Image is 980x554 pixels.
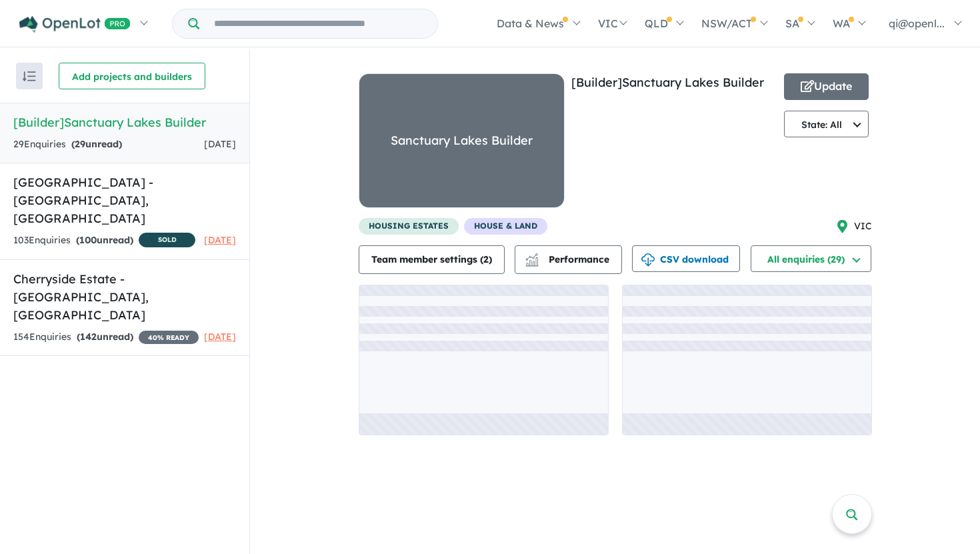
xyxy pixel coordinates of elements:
button: Team member settings (2) [359,245,505,274]
h5: Cherryside Estate - [GEOGRAPHIC_DATA] , [GEOGRAPHIC_DATA] [13,270,236,324]
span: 100 [79,234,97,246]
div: 103 Enquir ies [13,233,195,249]
span: 40 % READY [139,331,199,344]
span: 142 [80,331,97,343]
span: SOLD [139,233,195,247]
div: 29 Enquir ies [13,137,122,153]
button: State: All [784,111,869,137]
a: Sanctuary Lakes Builder [359,73,565,218]
img: bar-chart.svg [525,257,539,266]
span: [DATE] [204,234,236,246]
span: qi@openl... [889,17,945,30]
strong: ( unread) [71,138,122,150]
span: House & Land [464,218,547,235]
h5: [Builder] Sanctuary Lakes Builder [13,113,236,131]
h5: [GEOGRAPHIC_DATA] - [GEOGRAPHIC_DATA] , [GEOGRAPHIC_DATA] [13,173,236,227]
img: line-chart.svg [525,253,537,261]
button: Performance [515,245,622,274]
button: All enquiries (29) [751,245,871,272]
span: [DATE] [204,331,236,343]
img: download icon [641,253,655,267]
span: [DATE] [204,138,236,150]
div: 154 Enquir ies [13,329,199,345]
a: [Builder]Sanctuary Lakes Builder [571,75,764,90]
input: Try estate name, suburb, builder or developer [202,9,435,38]
img: sort.svg [23,71,36,81]
span: Performance [527,253,609,265]
span: 29 [75,138,85,150]
button: Add projects and builders [59,63,205,89]
span: VIC [854,219,872,235]
span: 2 [483,253,489,265]
strong: ( unread) [76,234,133,246]
img: Openlot PRO Logo White [19,16,131,33]
button: CSV download [632,245,740,272]
strong: ( unread) [77,331,133,343]
span: housing estates [359,218,459,235]
div: Sanctuary Lakes Builder [391,131,533,151]
button: Update [784,73,869,100]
